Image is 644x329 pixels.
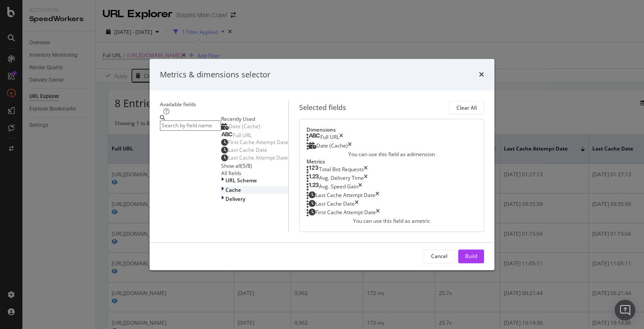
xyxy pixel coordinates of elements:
[479,69,484,80] div: times
[160,121,221,131] input: Search by field name
[299,103,346,113] div: Selected fields
[241,163,252,170] div: ( 5 / 8 )
[320,134,339,142] div: Full URL
[221,116,288,123] div: Recently Used
[306,191,477,200] div: Last Cache Attempt Datetimes
[221,170,288,177] div: All fields
[316,191,375,200] div: Last Cache Attempt Date
[424,249,455,263] button: Cancel
[316,142,348,151] div: Date (Cache)
[456,104,477,111] div: Clear All
[306,183,477,191] div: Avg. Speed Gaintimes
[228,146,267,154] span: Last Cache Date
[319,166,364,174] div: Total Bot Requests
[225,186,241,194] span: Cache
[306,217,477,224] div: You can use this field as a metric
[225,177,257,184] span: URL Scheme
[364,166,368,174] div: times
[228,154,288,161] span: Last Cache Attempt Date
[339,134,343,142] div: times
[431,253,447,260] div: Cancel
[233,132,252,139] span: Full URL
[458,249,484,263] button: Build
[306,142,477,151] div: Date (Cache)times
[364,174,368,183] div: times
[306,166,477,174] div: Total Bot Requeststimes
[228,138,288,146] span: First Cache Attempt Date
[319,174,364,183] div: Avg. Delivery Time
[306,174,477,183] div: Avg. Delivery Timetimes
[306,134,477,142] div: Full URLtimes
[160,101,288,108] div: Available fields
[615,300,635,320] div: Open Intercom Messenger
[348,142,352,151] div: times
[306,209,477,217] div: First Cache Attempt Datetimes
[306,200,477,209] div: Last Cache Datetimes
[306,151,477,158] div: You can use this field as a dimension
[449,101,484,115] button: Clear All
[221,163,241,170] div: Show all
[160,69,270,80] div: Metrics & dimensions selector
[316,209,376,217] div: First Cache Attempt Date
[229,123,260,130] span: Date (Cache)
[319,183,358,191] div: Avg. Speed Gain
[358,183,362,191] div: times
[355,200,359,209] div: times
[150,59,494,270] div: modal
[225,195,245,203] span: Delivery
[306,158,477,166] div: Metrics
[465,253,477,260] div: Build
[375,191,379,200] div: times
[306,126,477,134] div: Dimensions
[316,200,355,209] div: Last Cache Date
[376,209,380,217] div: times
